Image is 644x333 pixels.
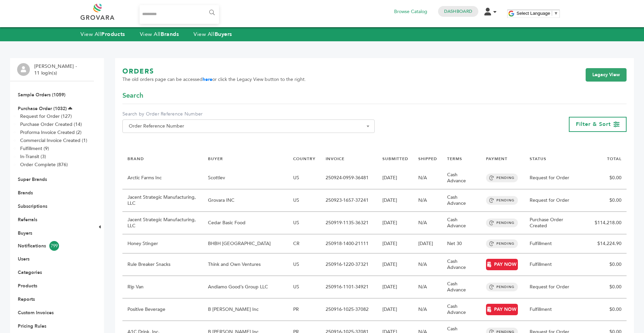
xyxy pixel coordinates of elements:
a: Fulfillment (9) [20,145,49,152]
td: Honey Stinger [122,234,203,253]
a: Referrals [18,217,37,223]
span: ​ [552,11,552,16]
a: Users [18,256,30,262]
a: View AllBrands [140,31,179,38]
td: $0.00 [586,189,627,212]
td: Think and Own Ventures [203,253,288,276]
a: View AllProducts [80,31,125,38]
td: Fulfillment [525,298,586,321]
a: Super Brands [18,176,47,183]
td: Rule Breaker Snacks [122,253,203,276]
a: Buyers [18,230,32,236]
td: US [288,276,321,298]
td: 250924-0959-36481 [321,167,377,189]
td: US [288,189,321,212]
td: Fulfillment [525,253,586,276]
td: 250918-1400-21111 [321,234,377,253]
a: BRAND [127,156,144,161]
td: N/A [413,298,442,321]
span: ▼ [554,11,558,16]
td: Fulfillment [525,234,586,253]
strong: Buyers [215,31,232,38]
td: Cash Advance [442,189,481,212]
a: COUNTRY [293,156,316,161]
a: here [203,76,212,83]
td: Cash Advance [442,298,481,321]
a: Request for Order (127) [20,113,72,120]
td: Arctic Farms Inc [122,167,203,189]
td: US [288,253,321,276]
td: N/A [413,253,442,276]
a: TOTAL [607,156,622,161]
td: 250919-1135-36321 [321,212,377,234]
td: Request for Order [525,276,586,298]
a: View AllBuyers [194,31,232,38]
span: Order Reference Number [126,122,371,131]
td: [DATE] [377,212,413,234]
td: PR [288,298,321,321]
td: Rip Van [122,276,203,298]
span: 799 [49,241,59,251]
a: Proforma Invoice Created (2) [20,129,82,136]
a: PAYMENT [486,156,507,161]
td: Cedar Basic Food [203,212,288,234]
span: PENDING [486,174,518,182]
span: PENDING [486,283,518,291]
a: Sample Orders (1059) [18,92,65,98]
td: US [288,212,321,234]
td: N/A [413,167,442,189]
a: Commercial Invoice Created (1) [20,137,87,144]
a: Order Complete (876) [20,161,68,168]
a: PAY NOW [486,259,518,270]
td: $14,224.90 [586,234,627,253]
a: STATUS [530,156,546,161]
td: N/A [413,276,442,298]
td: Jacent Strategic Manufacturing, LLC [122,212,203,234]
td: Cash Advance [442,212,481,234]
a: In-Transit (3) [20,153,46,160]
td: Request for Order [525,189,586,212]
span: Order Reference Number [122,120,375,133]
a: Purchase Order Created (14) [20,121,82,128]
a: INVOICE [326,156,344,161]
a: Pricing Rules [18,323,46,329]
td: Andiamo Good’s Group LLC [203,276,288,298]
a: Subscriptions [18,203,47,209]
a: Dashboard [444,8,472,14]
td: Net 30 [442,234,481,253]
td: $114,218.00 [586,212,627,234]
td: Cash Advance [442,253,481,276]
td: 250916-1025-37082 [321,298,377,321]
td: $0.00 [586,167,627,189]
li: [PERSON_NAME] - 11 login(s) [34,63,78,76]
a: Browse Catalog [394,8,427,15]
td: US [288,167,321,189]
a: Reports [18,296,35,302]
td: 250916-1101-34921 [321,276,377,298]
td: Request for Order [525,167,586,189]
td: $0.00 [586,276,627,298]
td: BHBH [GEOGRAPHIC_DATA] [203,234,288,253]
span: Filter & Sort [576,121,611,128]
td: [DATE] [377,189,413,212]
td: [DATE] [413,234,442,253]
td: 250916-1220-37321 [321,253,377,276]
h1: ORDERS [122,67,306,76]
a: PAY NOW [486,304,518,315]
a: Legacy View [586,68,627,82]
td: $0.00 [586,298,627,321]
td: Positive Beverage [122,298,203,321]
img: profile.png [17,63,30,76]
td: CR [288,234,321,253]
span: Search [122,91,143,100]
a: Notifications799 [18,241,86,251]
span: PENDING [486,196,518,205]
a: TERMS [447,156,462,161]
a: BUYER [208,156,223,161]
a: Select Language​ [517,11,558,16]
td: [DATE] [377,298,413,321]
td: Grovara INC [203,189,288,212]
td: Cash Advance [442,167,481,189]
td: Scottlev [203,167,288,189]
span: PENDING [486,239,518,248]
